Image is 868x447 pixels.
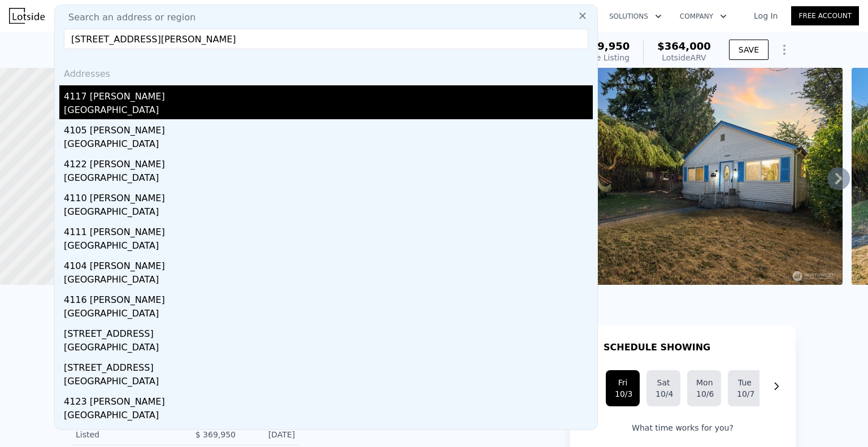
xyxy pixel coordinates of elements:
[671,6,736,27] button: Company
[604,341,710,354] h1: SCHEDULE SHOWING
[657,52,711,63] div: Lotside ARV
[59,11,196,24] span: Search an address or region
[64,307,593,323] div: [GEOGRAPHIC_DATA]
[737,388,753,400] div: 10/7
[576,40,630,52] span: $369,950
[583,422,782,433] p: What time works for you?
[76,429,176,440] div: Listed
[687,370,721,406] button: Mon10/6
[64,341,593,357] div: [GEOGRAPHIC_DATA]
[600,6,671,27] button: Solutions
[64,171,593,187] div: [GEOGRAPHIC_DATA]
[64,119,593,137] div: 4105 [PERSON_NAME]
[59,58,593,85] div: Addresses
[606,370,640,406] button: Fri10/3
[64,323,593,341] div: [STREET_ADDRESS]
[737,377,753,388] div: Tue
[729,40,769,60] button: SAVE
[64,29,588,49] input: Enter an address, city, region, neighborhood or zip code
[791,6,859,25] a: Free Account
[64,187,593,205] div: 4110 [PERSON_NAME]
[696,377,712,388] div: Mon
[64,375,593,390] div: [GEOGRAPHIC_DATA]
[615,377,631,388] div: Fri
[64,85,593,103] div: 4117 [PERSON_NAME]
[773,38,796,61] button: Show Options
[517,68,843,285] img: Sale: 167173528 Parcel: 100639418
[656,377,671,388] div: Sat
[64,357,593,375] div: [STREET_ADDRESS]
[64,205,593,221] div: [GEOGRAPHIC_DATA]
[64,409,593,424] div: [GEOGRAPHIC_DATA]
[64,137,593,153] div: [GEOGRAPHIC_DATA]
[9,8,45,24] img: Lotside
[64,273,593,289] div: [GEOGRAPHIC_DATA]
[696,388,712,400] div: 10/6
[64,390,593,409] div: 4123 [PERSON_NAME]
[64,239,593,255] div: [GEOGRAPHIC_DATA]
[196,430,236,439] span: $ 369,950
[657,40,711,52] span: $364,000
[245,429,295,440] div: [DATE]
[64,221,593,239] div: 4111 [PERSON_NAME]
[740,10,791,21] a: Log In
[656,388,671,400] div: 10/4
[576,53,630,62] span: Active Listing
[646,370,680,406] button: Sat10/4
[64,255,593,273] div: 4104 [PERSON_NAME]
[728,370,762,406] button: Tue10/7
[64,289,593,307] div: 4116 [PERSON_NAME]
[64,103,593,119] div: [GEOGRAPHIC_DATA]
[64,153,593,171] div: 4122 [PERSON_NAME]
[615,388,631,400] div: 10/3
